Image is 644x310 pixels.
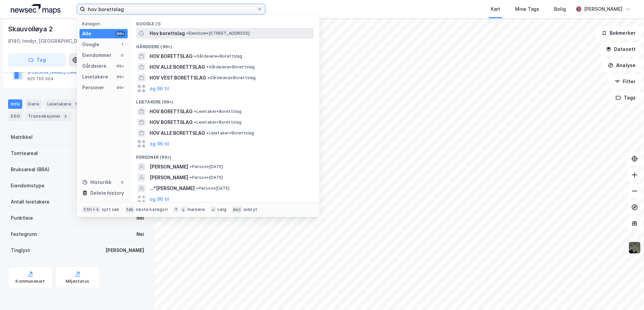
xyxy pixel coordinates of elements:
[150,163,188,171] span: [PERSON_NAME]
[136,214,144,222] div: Nei
[120,42,125,47] div: 1
[8,24,54,34] div: Skauvolløya 2
[610,278,644,310] iframe: Chat Widget
[11,182,44,190] div: Eiendomstype
[150,29,185,37] span: Hov borettslag
[150,118,193,126] span: HOV BORETTSLAG
[584,5,622,13] div: [PERSON_NAME]
[11,246,30,254] div: Tinglyst
[82,40,99,49] div: Google
[150,63,205,71] span: HOV ALLE BORETTSLAG
[116,31,125,36] div: 99+
[186,31,188,36] span: •
[8,99,22,109] div: Info
[72,101,79,107] div: 1
[11,4,61,14] img: logo.a4113a55bc3d86da70a041830d287a7e.svg
[596,26,641,40] button: Bokmerker
[44,99,82,109] div: Leietakere
[116,63,125,69] div: 99+
[82,30,91,38] div: Alle
[194,120,241,125] span: Leietaker • Borettslag
[190,164,223,169] span: Person • [DATE]
[82,178,111,186] div: Historikk
[11,165,50,174] div: Bruksareal (BRA)
[82,206,100,213] div: Ctrl + k
[194,109,241,114] span: Leietaker • Borettslag
[150,184,195,192] span: ...*[PERSON_NAME]
[25,99,42,109] div: Eiere
[120,180,125,185] div: 0
[207,75,256,81] span: Gårdeiere • Borettslag
[187,207,205,212] div: markere
[8,53,66,67] button: Tag
[600,42,641,56] button: Datasett
[515,5,539,13] div: Mine Tags
[196,186,198,191] span: •
[131,39,319,51] div: Gårdeiere (99+)
[82,84,104,92] div: Personer
[62,113,69,120] div: 3
[27,76,54,82] div: 925 155 004
[11,133,33,141] div: Matrikkel
[206,130,254,136] span: Leietaker • Borettslag
[602,59,641,72] button: Analyse
[125,206,135,213] div: tab
[190,175,223,180] span: Person • [DATE]
[150,85,169,93] button: og 96 til
[82,73,108,81] div: Leietakere
[11,198,50,206] div: Antall leietakere
[190,175,192,180] span: •
[11,230,37,238] div: Festegrunn
[131,16,319,28] div: Google (1)
[207,75,210,80] span: •
[131,149,319,161] div: Personer (99+)
[150,52,193,60] span: HOV BORETTSLAG
[8,112,23,121] div: ESG
[120,53,125,58] div: 0
[150,195,169,203] button: og 96 til
[82,62,106,70] div: Gårdeiere
[609,75,641,88] button: Filter
[206,64,255,70] span: Gårdeiere • Borettslag
[194,54,242,59] span: Gårdeiere • Borettslag
[206,130,208,135] span: •
[136,230,144,238] div: Nei
[186,31,250,36] span: Eiendom • [STREET_ADDRESS]
[90,189,124,197] div: Delete history
[150,74,206,82] span: HOV VEST BORETTSLAG
[136,207,168,212] div: neste kategori
[102,207,120,212] div: nytt søk
[150,107,193,116] span: HOV BORETTSLAG
[194,109,196,114] span: •
[150,174,188,182] span: [PERSON_NAME]
[150,129,205,137] span: HOV ALLE BORETTSLAG
[610,91,641,104] button: Tags
[194,120,196,125] span: •
[190,164,192,169] span: •
[491,5,500,13] div: Kart
[232,206,242,213] div: esc
[116,85,125,90] div: 99+
[66,279,89,284] div: Miljøstatus
[131,94,319,106] div: Leietakere (99+)
[105,246,144,254] div: [PERSON_NAME]
[15,279,45,284] div: Kommunekart
[85,4,257,14] input: Søk på adresse, matrikkel, gårdeiere, leietakere eller personer
[244,207,257,212] div: avbryt
[194,54,196,59] span: •
[610,278,644,310] div: Kontrollprogram for chat
[82,51,111,59] div: Eiendommer
[196,186,229,191] span: Person • [DATE]
[82,21,128,26] div: Kategori
[217,207,226,212] div: velg
[8,37,88,45] div: 8140, Inndyr, [GEOGRAPHIC_DATA]
[11,214,33,222] div: Punktleie
[25,112,71,121] div: Transaksjoner
[554,5,566,13] div: Bolig
[116,74,125,80] div: 99+
[150,140,169,148] button: og 96 til
[11,149,38,157] div: Tomteareal
[206,64,208,69] span: •
[628,241,641,254] img: 9k=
